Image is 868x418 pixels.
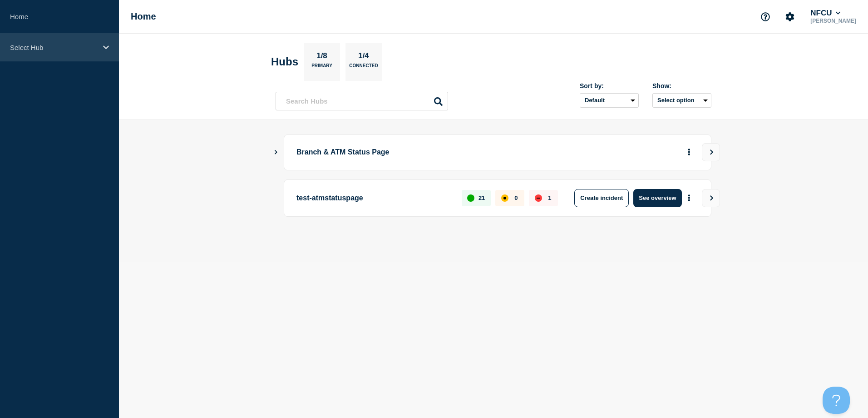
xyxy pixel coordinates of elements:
button: More actions [683,189,695,206]
button: Account settings [780,7,799,26]
p: 21 [478,194,485,201]
p: 0 [514,194,518,201]
p: 1 [548,194,551,201]
div: up [467,194,474,202]
div: Show: [652,82,711,90]
button: View [702,143,720,161]
button: Select option [652,93,711,108]
h2: Hubs [271,55,298,68]
p: Connected [349,63,378,73]
button: Support [756,7,775,26]
div: affected [501,194,508,202]
button: Create incident [574,189,629,207]
p: test-atmstatuspage [296,189,451,207]
button: NFCU [809,9,842,18]
button: See overview [633,189,681,207]
div: down [535,194,542,202]
p: Branch & ATM Status Page [296,144,547,161]
button: View [702,189,720,207]
p: 1/8 [313,51,331,63]
button: Show Connected Hubs [274,149,278,156]
p: Select Hub [10,44,97,51]
p: [PERSON_NAME] [809,18,858,24]
select: Sort by [580,93,639,108]
iframe: Help Scout Beacon - Open [823,387,850,414]
h1: Home [131,11,156,22]
p: Primary [311,63,332,73]
button: More actions [683,144,695,161]
input: Search Hubs [276,92,448,110]
p: 1/4 [355,51,373,63]
div: Sort by: [580,82,639,90]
